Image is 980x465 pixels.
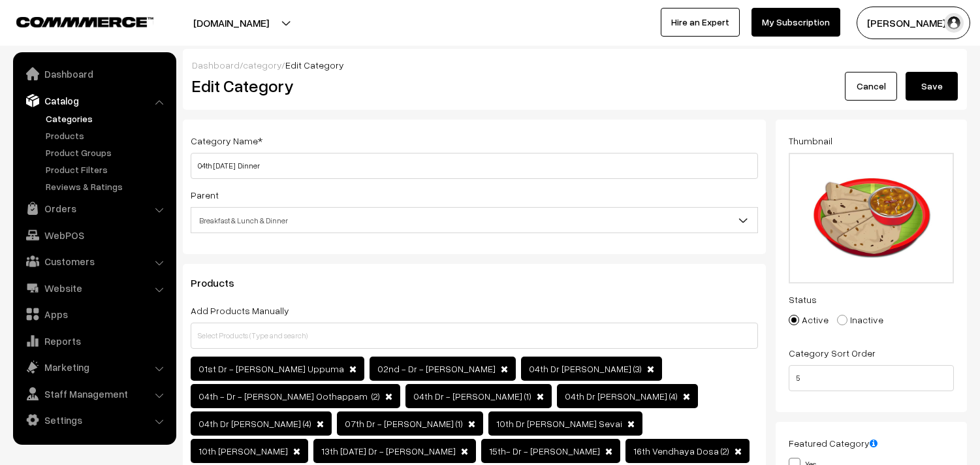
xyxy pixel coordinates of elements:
[489,445,600,457] span: 15th- Dr - [PERSON_NAME]
[496,418,622,429] span: 10th Dr [PERSON_NAME] Sevai
[148,7,315,39] button: [DOMAIN_NAME]
[191,276,250,289] span: Products
[198,418,311,429] span: 04th Dr [PERSON_NAME] (4)
[789,365,954,391] input: Enter Number
[192,58,958,72] div: / /
[192,76,761,96] h2: Edit Category
[661,8,740,37] a: Hire an Expert
[198,363,344,374] span: 01st Dr - [PERSON_NAME] Uppuma
[751,8,840,37] a: My Subscription
[413,391,531,402] span: 04th Dr - [PERSON_NAME] (1)
[345,418,463,429] span: 07th Dr - [PERSON_NAME] (1)
[198,445,288,457] span: 10th [PERSON_NAME]
[845,72,897,101] a: Cancel
[191,323,758,349] input: Select Products (Type and search)
[789,436,877,450] label: Featured Category
[789,313,829,327] label: Active
[285,59,344,71] span: Edit Category
[191,304,289,317] label: Add Products Manually
[192,59,240,71] a: Dashboard
[16,249,172,273] a: Customers
[191,207,758,233] span: Breakfast & Lunch & Dinner
[16,302,172,326] a: Apps
[789,134,832,148] label: Thumbnail
[191,209,757,232] span: Breakfast & Lunch & Dinner
[16,408,172,432] a: Settings
[633,445,729,457] span: 16th Vendhaya Dosa (2)
[565,391,678,402] span: 04th Dr [PERSON_NAME] (4)
[42,163,172,176] a: Product Filters
[16,89,172,112] a: Catalog
[837,313,883,327] label: Inactive
[191,188,219,202] label: Parent
[16,329,172,353] a: Reports
[198,391,380,402] span: 04th - Dr - [PERSON_NAME] Oothappam (2)
[321,445,456,457] span: 13th [DATE] Dr - [PERSON_NAME]
[16,355,172,379] a: Marketing
[42,112,172,125] a: Categories
[16,197,172,220] a: Orders
[377,363,496,374] span: 02nd - Dr - [PERSON_NAME]
[906,72,958,101] button: Save
[42,180,172,193] a: Reviews & Ratings
[857,7,970,39] button: [PERSON_NAME] s…
[16,223,172,247] a: WebPOS
[529,363,642,374] span: 04th Dr [PERSON_NAME] (3)
[16,276,172,300] a: Website
[16,13,131,29] a: COMMMERCE
[789,293,817,306] label: Status
[42,146,172,159] a: Product Groups
[16,382,172,406] a: Staff Management
[944,13,964,33] img: user
[789,346,876,360] label: Category Sort Order
[243,59,281,71] a: category
[191,153,758,179] input: Category Name
[42,129,172,142] a: Products
[191,134,262,148] label: Category Name
[16,17,153,27] img: COMMMERCE
[16,62,172,86] a: Dashboard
